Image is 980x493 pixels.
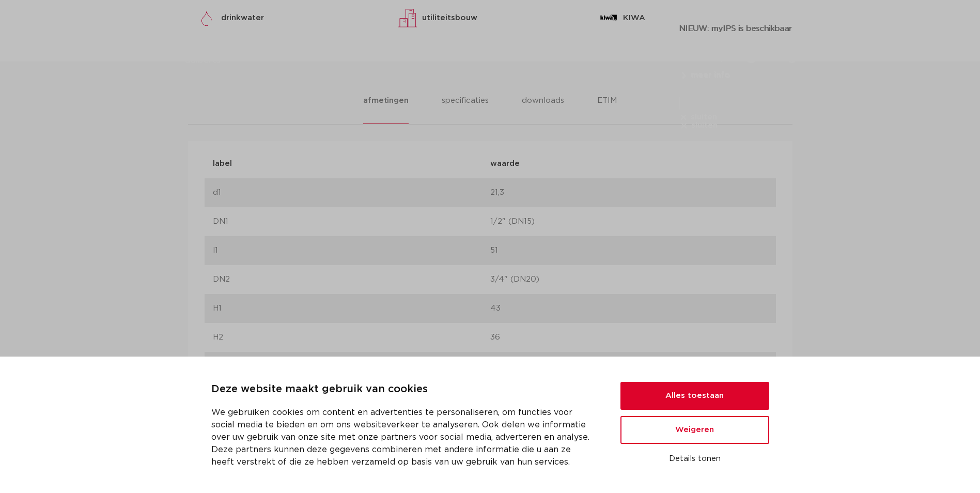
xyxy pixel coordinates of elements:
button: Alles toestaan [620,382,769,410]
button: Weigeren [620,416,769,444]
p: 51 [490,244,768,257]
span: NIEUW: myIPS is beschikbaar [679,25,792,33]
p: H1 [213,302,490,315]
p: Deze website maakt gebruik van cookies [211,381,596,398]
span: meer info [691,72,730,80]
p: DN2 [213,273,490,286]
p: 36 [490,331,768,344]
p: 3/4" (DN20) [490,273,768,286]
p: l1 [213,244,490,257]
p: DN1 [213,215,490,228]
p: 43 [490,302,768,315]
a: meer info [679,71,730,81]
a: sluiten [679,121,718,130]
p: waarde [490,158,768,170]
p: d1 [213,187,490,199]
p: 21,3 [490,187,768,199]
p: label [213,158,490,170]
p: 1/2" (DN15) [490,215,768,228]
button: Details tonen [620,450,769,468]
span: sluiten [691,121,718,129]
p: We gebruiken cookies om content en advertenties te personaliseren, om functies voor social media ... [211,406,596,468]
p: H2 [213,331,490,344]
